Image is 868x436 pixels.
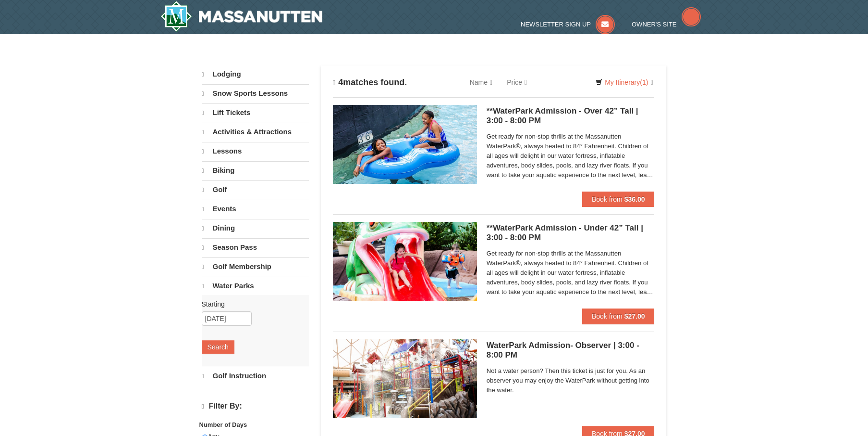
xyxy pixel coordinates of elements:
span: Owner's Site [632,21,677,28]
img: Massanutten Resort Logo [160,1,323,32]
label: Starting [202,299,302,309]
button: Book from $27.00 [582,308,655,324]
img: 6619917-1066-60f46fa6.jpg [333,339,477,418]
span: Newsletter Sign Up [521,21,591,28]
a: Golf Instruction [202,367,309,385]
span: Book from [592,195,623,203]
a: My Itinerary(1) [589,75,659,90]
a: Season Pass [202,238,309,256]
img: 6619917-1062-d161e022.jpg [333,222,477,301]
a: Price [500,73,534,92]
a: Golf [202,180,309,199]
a: Activities & Attractions [202,123,309,141]
a: Lessons [202,142,309,160]
a: Newsletter Sign Up [521,21,615,28]
img: 6619917-1058-293f39d8.jpg [333,105,477,184]
strong: $36.00 [624,195,645,203]
a: Lodging [202,65,309,83]
a: Owner's Site [632,21,701,28]
button: Search [202,340,234,354]
a: Events [202,200,309,218]
h5: **WaterPark Admission - Under 42” Tall | 3:00 - 8:00 PM [487,223,655,243]
a: Water Parks [202,277,309,295]
h4: Filter By: [202,402,309,411]
strong: $27.00 [624,312,645,320]
span: Get ready for non-stop thrills at the Massanutten WaterPark®, always heated to 84° Fahrenheit. Ch... [487,132,655,180]
span: (1) [640,78,648,86]
a: Dining [202,219,309,237]
span: Not a water person? Then this ticket is just for you. As an observer you may enjoy the WaterPark ... [487,366,655,395]
a: Golf Membership [202,257,309,276]
span: Book from [592,312,623,320]
a: Lift Tickets [202,103,309,122]
h5: **WaterPark Admission - Over 42” Tall | 3:00 - 8:00 PM [487,106,655,126]
a: Massanutten Resort [160,1,323,32]
a: Name [463,73,500,92]
span: Get ready for non-stop thrills at the Massanutten WaterPark®, always heated to 84° Fahrenheit. Ch... [487,249,655,297]
button: Book from $36.00 [582,192,655,207]
h5: WaterPark Admission- Observer | 3:00 - 8:00 PM [487,341,655,360]
strong: Price: (USD $) [202,419,244,426]
strong: Number of Days [199,421,247,428]
a: Biking [202,161,309,180]
a: Snow Sports Lessons [202,84,309,103]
